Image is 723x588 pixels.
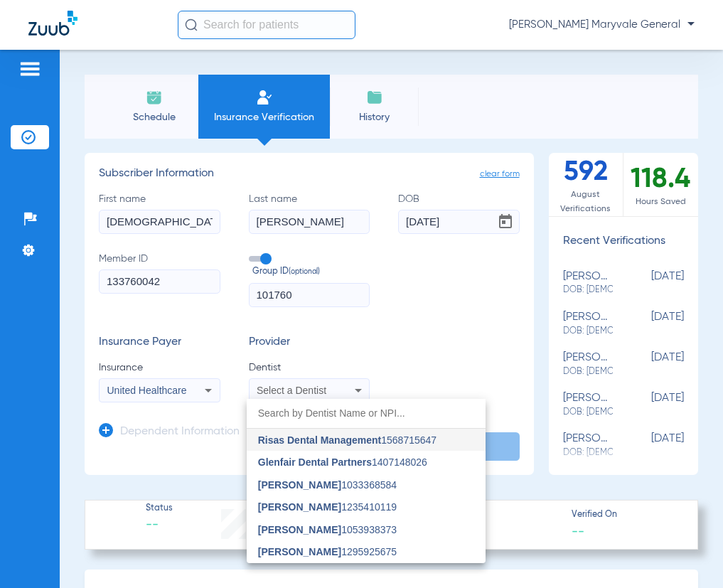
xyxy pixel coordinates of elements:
span: 1235410119 [258,502,397,512]
span: 1053938373 [258,525,397,535]
iframe: Chat Widget [652,520,723,588]
span: [PERSON_NAME] [258,524,341,535]
span: [PERSON_NAME] [258,546,341,557]
span: Glenfair Dental Partners [258,456,372,468]
span: 1295925675 [258,547,397,557]
input: dropdown search [247,399,486,428]
span: 1568715647 [258,435,437,445]
span: 1407148026 [258,457,427,467]
span: [PERSON_NAME] [258,479,341,491]
span: Risas Dental Management [258,434,382,446]
span: 1033368584 [258,480,397,490]
span: [PERSON_NAME] [258,501,341,513]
